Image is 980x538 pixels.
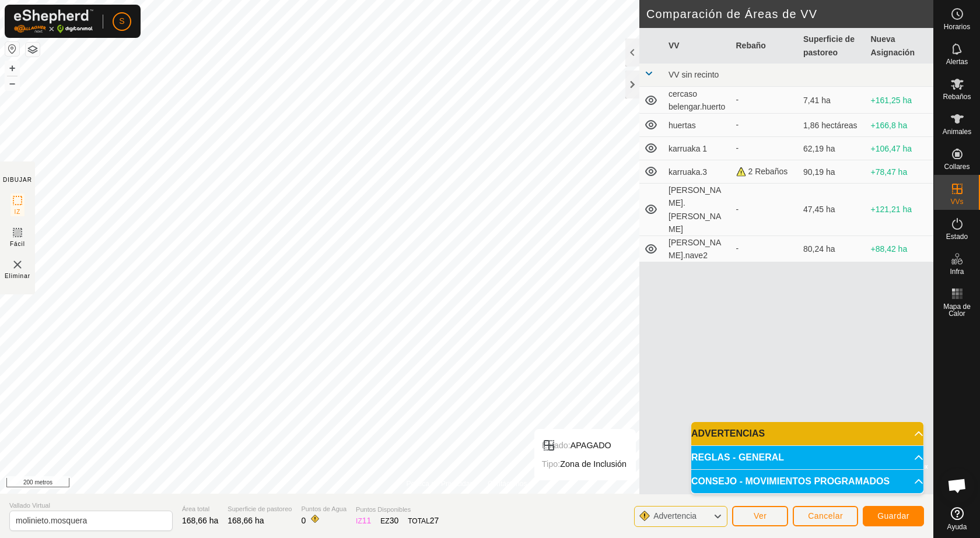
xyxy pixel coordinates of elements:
font: Superficie de pastoreo [803,34,855,57]
font: Estado [946,233,968,241]
font: IZ [356,517,362,525]
font: EZ [380,517,389,525]
font: VV [668,41,680,50]
a: Ayuda [934,502,980,535]
font: ADVERTENCIAS [691,428,765,438]
font: TOTAL [408,517,430,525]
font: + [9,62,16,74]
font: karruaka.3 [668,167,707,176]
font: APAGADO [570,441,611,450]
font: Ayuda [947,523,967,531]
font: Collares [944,163,970,171]
font: Animales [943,128,971,136]
font: Guardar [877,511,909,521]
p-accordion-header: REGLAS - GENERAL [691,446,923,469]
font: [PERSON_NAME].nave2 [668,238,721,260]
font: Horarios [944,23,970,31]
font: Puntos de Agua [301,505,346,512]
font: 11 [362,516,372,525]
font: REGLAS - GENERAL [691,452,784,462]
font: Cancelar [808,511,843,521]
font: - [736,95,739,104]
font: IZ [15,209,21,215]
font: - [736,244,739,253]
font: Infra [950,268,964,276]
font: 62,19 ha [803,143,835,153]
font: Vallado Virtual [9,502,50,509]
font: +161,25 ha [871,96,912,105]
font: CONSEJO - MOVIMIENTOS PROGRAMADOS [691,476,890,486]
font: Comparación de Áreas de VV [646,8,817,20]
font: cercaso belengar.huerto [668,89,725,111]
font: Política de Privacidad [407,480,474,488]
font: - [736,120,739,129]
font: 30 [390,516,399,525]
button: Restablecer Mapa [5,42,19,56]
font: [PERSON_NAME].[PERSON_NAME] [668,185,721,234]
font: - [736,205,739,214]
font: Estado: [542,441,570,450]
font: 1,86 hectáreas [803,120,857,129]
font: 27 [430,516,439,525]
font: 168,66 ha [228,516,264,525]
font: huertas [668,120,696,129]
button: + [5,61,19,75]
font: Área total [182,505,209,512]
font: +78,47 ha [871,167,908,176]
a: Política de Privacidad [407,479,474,489]
font: VVs [950,198,963,206]
a: Contáctenos [488,479,527,489]
font: Eliminar [5,273,30,279]
font: +121,21 ha [871,205,912,214]
font: +166,8 ha [871,120,908,129]
button: Capas del Mapa [26,43,40,57]
font: Puntos Disponibles [356,506,411,513]
button: Guardar [863,506,924,526]
font: S [119,16,124,26]
font: Alertas [946,58,968,66]
font: VV sin recinto [668,70,719,79]
font: - [736,143,739,153]
font: Superficie de pastoreo [228,505,292,512]
button: Cancelar [793,506,858,526]
font: 0 [301,516,306,525]
font: DIBUJAR [3,177,32,183]
font: Advertencia [653,511,696,521]
img: Logotipo de Gallagher [14,9,93,33]
font: 7,41 ha [803,96,831,105]
font: Rebaño [736,41,766,50]
font: Rebaños [943,93,971,101]
font: Ver [754,511,767,521]
font: 47,45 ha [803,205,835,214]
font: Mapa de Calor [943,303,971,318]
font: 168,66 ha [182,516,218,525]
img: VV [10,258,24,272]
font: – [9,77,15,89]
button: – [5,76,19,90]
p-accordion-header: CONSEJO - MOVIMIENTOS PROGRAMADOS [691,470,923,493]
font: Zona de Inclusión [560,459,626,469]
p-accordion-header: ADVERTENCIAS [691,422,923,445]
font: karruaka 1 [668,143,707,153]
div: Chat abierto [940,468,975,503]
font: Fácil [10,241,25,247]
font: 80,24 ha [803,244,835,254]
font: +88,42 ha [871,244,908,254]
font: 2 Rebaños [748,167,788,176]
font: Contáctenos [488,480,527,488]
font: +106,47 ha [871,143,912,153]
font: Nueva Asignación [871,34,915,57]
button: Ver [732,506,788,526]
font: Tipo: [542,459,560,469]
font: 90,19 ha [803,167,835,176]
